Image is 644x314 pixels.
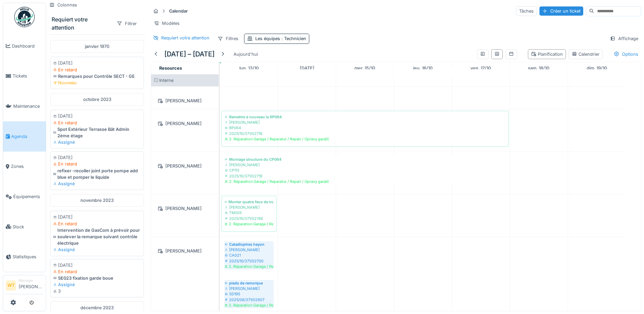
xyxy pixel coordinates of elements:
div: 2025/10/371/02746 [225,216,273,221]
div: Remarques pour Contrôle SECT - GE [53,73,141,80]
div: Affichage [607,34,641,43]
div: [PERSON_NAME] [155,162,215,170]
a: Agenda [3,121,46,152]
div: Les équipes [255,35,306,42]
a: 19 octobre 2025 [585,64,609,73]
div: 2. Réparation Garage / Reparatur / Repair / Opravy garáží [225,179,505,184]
span: Stock [13,224,43,230]
div: Options [611,49,641,59]
li: WT [6,280,16,291]
div: 2. Réparation Garage / Reparatur / Repair / Opravy garáží [225,221,273,227]
a: Dashboard [3,31,46,61]
div: SE023 fixation garde boue [53,275,141,281]
div: Créer un ticket [539,6,583,16]
span: : Technicien [280,36,306,41]
div: Assigné [53,246,141,253]
div: Nouveau [53,80,141,86]
div: En retard [53,268,141,275]
div: Remettre à nouveau la RP064 [225,114,505,120]
div: CP113 [225,168,505,173]
span: Équipements [13,193,43,200]
li: [PERSON_NAME] [19,278,43,293]
div: Modèles [151,18,183,28]
div: Requiert votre attention [52,15,111,32]
div: [PERSON_NAME] [225,120,505,125]
div: [PERSON_NAME] [225,286,273,291]
span: Statistiques [13,254,43,260]
span: Dashboard [12,43,43,49]
div: 2025/10/371/02700 [225,258,273,264]
div: janvier 1970 [50,40,144,53]
div: En retard [53,67,141,73]
div: [PERSON_NAME] [155,97,215,105]
div: Aujourd'hui [231,50,261,59]
div: 2025/10/371/02718 [225,131,505,136]
div: décembre 2023 [50,301,144,314]
span: Agenda [11,133,43,140]
span: Resources [159,66,182,71]
div: [DATE] [53,60,141,66]
div: [DATE] [53,154,141,161]
img: Badge_color-CXgf-gQk.svg [14,7,35,27]
span: Maintenance [13,103,43,109]
div: Monter quatre feux de travail [225,199,273,205]
div: [DATE] [53,214,141,220]
div: En retard [53,161,141,167]
div: 2. Réparation Garage / Reparatur / Repair / Opravy garáží [225,302,273,308]
div: refixer -recoller joint porte pompe add blue et pomper le liquide [53,168,141,180]
div: En retard [53,221,141,227]
a: Stock [3,212,46,242]
div: Filtrer [114,19,140,29]
div: [DATE] [53,113,141,119]
div: [PERSON_NAME] [225,205,273,210]
div: 3 [53,288,141,294]
div: Calendrier [572,51,600,57]
div: Catadioptres hayon [225,242,273,247]
span: Zones [11,163,43,170]
a: Statistiques [3,242,46,272]
div: Assigné [53,180,141,187]
div: Montage structure du CP064 [225,157,505,162]
a: 15 octobre 2025 [353,64,377,73]
div: Manager [19,278,43,283]
a: Maintenance [3,91,46,121]
strong: Calendar [166,8,190,14]
div: En retard [53,120,141,126]
div: 2025/08/371/02807 [225,297,273,302]
div: Intervention de GasCom à prévoir pour soulever la remarque suivant contrôle électrique [53,227,141,247]
div: Requiert votre attention [161,35,209,41]
a: Zones [3,152,46,182]
div: CA021 [225,252,273,258]
div: Spot Extérieur Terrasse Bât Admin 2ème étage [53,126,141,139]
a: 18 octobre 2025 [526,64,551,73]
div: SD195 [225,291,273,297]
div: Assigné [53,139,141,145]
div: [PERSON_NAME] [225,247,273,252]
div: novembre 2023 [50,194,144,207]
div: Tâches [516,6,537,16]
div: 2025/10/371/02719 [225,173,505,179]
div: 2. Réparation Garage / Reparatur / Repair / Opravy garáží [225,136,505,142]
a: 16 octobre 2025 [411,64,434,73]
div: [PERSON_NAME] [225,162,505,168]
div: 2. Réparation Garage / Reparatur / Repair / Opravy garáží [225,264,273,269]
div: [PERSON_NAME] [155,204,215,213]
div: [PERSON_NAME] [155,247,215,255]
div: Planification [531,51,563,57]
a: 13 octobre 2025 [238,64,260,73]
div: [DATE] [53,262,141,268]
a: WT Manager[PERSON_NAME] [6,278,43,294]
div: RP064 [225,125,505,130]
div: Filtres [215,34,241,43]
a: 17 octobre 2025 [469,64,493,73]
a: 14 octobre 2025 [298,64,316,73]
a: Tickets [3,61,46,91]
div: TM005 [225,210,273,215]
div: [PERSON_NAME] [155,119,215,128]
span: Interne [159,78,173,83]
div: octobre 2023 [50,93,144,106]
div: Assigné [53,281,141,288]
div: pieds de remorque [225,280,273,286]
h5: [DATE] – [DATE] [164,50,215,58]
span: Tickets [13,73,43,79]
